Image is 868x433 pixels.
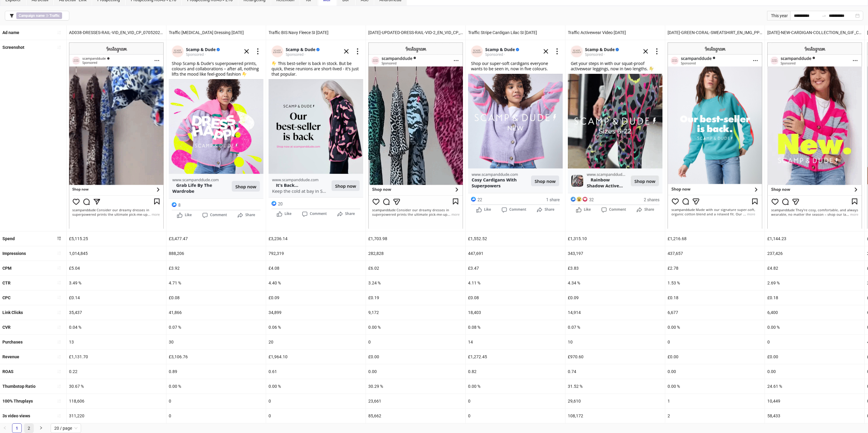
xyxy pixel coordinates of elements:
div: £1,131.70 [67,350,166,364]
b: CVR [2,325,11,330]
div: £3.92 [166,261,266,275]
span: ∋ [16,12,62,19]
div: £1,272.45 [466,350,565,364]
div: 35,437 [67,305,166,320]
div: £0.09 [565,290,665,305]
div: 30.67 % [67,379,166,394]
div: 0.07 % [166,320,266,334]
b: Thumbstop Ratio [2,384,36,389]
div: Traffic [MEDICAL_DATA] Dressing [DATE] [166,25,266,40]
div: 1 [665,394,765,408]
div: 1.53 % [665,276,765,290]
div: [DATE]-GREEN-CORAL-SWEATSHIRT_EN_IMG_PP_12082025_F_CC_SC1_USP11_NEW-IN – Copy [665,25,765,40]
span: sort-ascending [57,266,61,270]
div: 0.04 % [67,320,166,334]
div: AD038-DRESSES-RAIL-VID_EN_VID_CP_07052025_F_CC_SC1_None_DRESSES [67,25,166,40]
span: sort-ascending [57,399,61,403]
div: 0.00 [665,364,765,379]
div: 0.06 % [266,320,366,334]
div: 0.00 % [765,320,864,334]
div: 29,610 [565,394,665,408]
b: CPM [2,266,11,271]
div: 0 [266,409,366,423]
div: 6,677 [665,305,765,320]
div: Traffic Activewear Video [DATE] [565,25,665,40]
b: CTR [2,281,11,285]
img: Screenshot 120233274539640005 [767,42,862,228]
div: 0.74 [565,364,665,379]
div: 0.89 [166,364,266,379]
div: 4.34 % [565,276,665,290]
b: Screenshot [2,45,24,50]
div: 34,899 [266,305,366,320]
div: 30.29 % [366,379,465,394]
div: 437,657 [665,246,765,261]
span: sort-ascending [57,295,61,300]
div: 9,172 [366,305,465,320]
b: ROAS [2,369,14,374]
div: 0 [166,394,266,408]
div: 282,828 [366,246,465,261]
span: sort-ascending [57,45,61,49]
div: £3.47 [466,261,565,275]
b: Campaign name [19,14,45,18]
div: £1,964.10 [266,350,366,364]
div: Page Size [51,423,81,433]
span: sort-ascending [57,414,61,418]
div: 0 [166,409,266,423]
div: This year [767,11,790,20]
div: £3,236.14 [266,231,366,246]
div: 108,172 [565,409,665,423]
div: 0 [266,394,366,408]
img: Screenshot 120233274539660005 [668,42,762,228]
div: 0.00 % [266,379,366,394]
div: 0 [466,394,565,408]
div: £5,115.25 [67,231,166,246]
div: £0.00 [665,350,765,364]
span: 20 / page [54,424,77,433]
div: 0 [665,335,765,349]
div: 0.07 % [565,320,665,334]
div: 0.00 [765,364,864,379]
b: Ad name [2,30,19,35]
span: sort-ascending [57,310,61,315]
div: 24.61 % [765,379,864,394]
b: Revenue [2,354,19,359]
div: 18,403 [466,305,565,320]
span: left [3,426,7,430]
div: 2 [665,409,765,423]
div: 30 [166,335,266,349]
div: 41,866 [166,305,266,320]
li: Next Page [36,423,46,433]
div: 4.11 % [466,276,565,290]
div: 31.52 % [565,379,665,394]
span: sort-ascending [57,325,61,329]
span: sort-ascending [57,384,61,388]
a: 1 [12,424,21,433]
div: £1,144.23 [765,231,864,246]
div: [DATE]-UPDATED-DRESS-RAIL-VID-2_EN_VID_CP_29082025_F_CC_SC3_USP14_DRESSES – Copy [366,25,465,40]
span: filter [10,14,14,18]
div: £970.60 [565,350,665,364]
img: Screenshot 120216271916470005 [468,42,563,215]
b: Spend [2,236,15,241]
div: 311,220 [67,409,166,423]
div: 0.00 % [665,320,765,334]
div: 0.00 % [466,379,565,394]
div: 85,662 [366,409,465,423]
div: £0.08 [166,290,266,305]
div: 0.00 % [665,379,765,394]
div: £3.83 [565,261,665,275]
div: £4.08 [266,261,366,275]
div: 3.49 % [67,276,166,290]
div: 0.00 % [166,379,266,394]
span: right [39,426,43,430]
div: 0 [366,335,465,349]
div: £0.00 [366,350,465,364]
img: Screenshot 120216271560200005 [568,42,662,215]
div: 0.00 [366,364,465,379]
img: Screenshot 120228165207760005 [69,42,164,228]
li: 1 [12,423,22,433]
div: 118,606 [67,394,166,408]
div: 0.00 % [366,320,465,334]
